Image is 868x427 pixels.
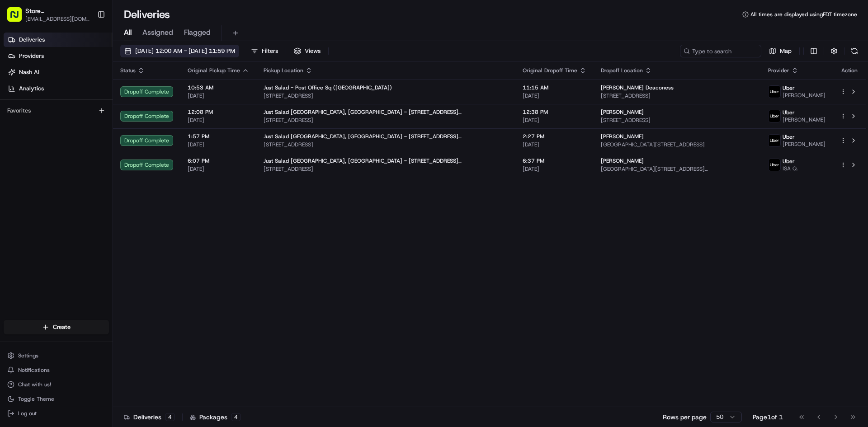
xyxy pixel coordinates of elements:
span: [STREET_ADDRESS] [264,141,508,148]
span: [PERSON_NAME] [783,141,826,148]
span: [DATE] [523,141,586,148]
span: [DATE] [188,117,249,124]
span: • [122,140,125,147]
img: Joana Marie Avellanoza [9,131,24,146]
button: [EMAIL_ADDRESS][DOMAIN_NAME] [25,15,92,23]
span: Original Dropoff Time [523,67,577,74]
span: [STREET_ADDRESS] [264,92,508,99]
img: uber-new-logo.jpeg [769,135,780,146]
span: Assigned [142,27,173,38]
span: Deliveries [19,36,45,44]
span: [PERSON_NAME] [601,157,644,164]
div: Page 1 of 1 [753,413,783,422]
button: Toggle Theme [4,393,109,405]
span: Just Salad [GEOGRAPHIC_DATA], [GEOGRAPHIC_DATA] - [STREET_ADDRESS] ([GEOGRAPHIC_DATA]) [264,157,508,164]
span: Map [780,47,792,55]
button: Store [STREET_ADDRESS] ([GEOGRAPHIC_DATA]) (Just Salad)[EMAIL_ADDRESS][DOMAIN_NAME] [4,4,94,25]
button: Refresh [848,45,861,57]
div: Action [840,67,859,74]
button: Settings [4,349,109,362]
a: 📗Knowledge Base [5,174,73,190]
span: Chat with us! [18,381,51,388]
a: 💻API Documentation [73,174,149,190]
img: 1736555255976-a54dd68f-1ca7-489b-9aae-adbdc363a1c4 [18,141,25,148]
img: 1736555255976-a54dd68f-1ca7-489b-9aae-adbdc363a1c4 [9,86,25,103]
span: Providers [19,52,44,60]
span: Flagged [184,27,211,38]
span: Original Pickup Time [188,67,240,74]
button: Notifications [4,364,109,376]
span: [DATE] [523,117,586,124]
input: Clear [24,58,149,68]
span: Just Salad [GEOGRAPHIC_DATA], [GEOGRAPHIC_DATA] - [STREET_ADDRESS] ([GEOGRAPHIC_DATA]) [264,133,508,140]
span: Uber [783,84,795,92]
span: Uber [783,109,795,116]
span: [PERSON_NAME] [783,92,826,99]
p: Rows per page [663,413,707,422]
span: 6:37 PM [523,157,586,164]
span: Notifications [18,366,50,374]
span: Toggle Theme [18,395,54,403]
span: [STREET_ADDRESS] [601,117,754,124]
button: Start new chat [154,89,165,100]
span: 12:38 PM [523,108,586,116]
button: Chat with us! [4,378,109,391]
span: 12:08 PM [188,108,249,116]
span: [STREET_ADDRESS] [264,165,508,173]
a: Analytics [4,81,113,96]
span: Analytics [19,84,44,93]
span: [DATE] [523,165,586,173]
span: Pylon [90,200,109,206]
span: Filters [262,47,278,55]
span: [STREET_ADDRESS] [601,92,754,99]
span: [DATE] [523,92,586,99]
button: Log out [4,407,109,420]
span: All times are displayed using EDT timezone [750,11,857,18]
span: [STREET_ADDRESS] [264,117,508,124]
span: [DATE] [127,140,145,147]
span: Just Salad - Post Office Sq ([GEOGRAPHIC_DATA]) [264,84,392,91]
span: Settings [18,352,38,359]
span: API Documentation [85,178,145,187]
span: [DATE] 12:00 AM - [DATE] 11:59 PM [135,47,235,55]
div: Past conversations [9,117,61,125]
h1: Deliveries [124,7,170,22]
span: [PERSON_NAME] Deaconess [601,84,674,91]
span: [PERSON_NAME] [601,133,644,140]
div: Deliveries [124,413,175,422]
span: Provider [768,67,789,74]
button: Filters [247,45,282,57]
a: Nash AI [4,65,113,80]
span: Status [120,67,136,74]
span: Dropoff Location [601,67,643,74]
span: [DATE] [188,165,249,173]
span: 11:15 AM [523,84,586,91]
span: [DATE] [188,92,249,99]
img: 1727276513143-84d647e1-66c0-4f92-a045-3c9f9f5dfd92 [19,86,35,103]
span: [GEOGRAPHIC_DATA][STREET_ADDRESS] [601,141,754,148]
button: Views [290,45,325,57]
span: Views [305,47,321,55]
div: 4 [231,413,241,421]
div: 💻 [76,178,84,186]
div: Favorites [4,103,109,118]
div: We're available if you need us! [41,95,124,103]
p: Welcome 👋 [9,36,165,51]
span: ISA Q. [783,165,798,172]
span: Uber [783,158,795,165]
img: uber-new-logo.jpeg [769,159,780,171]
span: Knowledge Base [18,178,69,187]
div: 📗 [9,178,16,186]
button: Store [STREET_ADDRESS] ([GEOGRAPHIC_DATA]) (Just Salad) [25,6,92,15]
span: Just Salad [GEOGRAPHIC_DATA], [GEOGRAPHIC_DATA] - [STREET_ADDRESS] ([GEOGRAPHIC_DATA]) [264,108,508,116]
input: Type to search [680,45,761,57]
span: All [124,27,132,38]
span: 1:57 PM [188,133,249,140]
span: Create [53,323,71,331]
button: [DATE] 12:00 AM - [DATE] 11:59 PM [120,45,239,57]
img: uber-new-logo.jpeg [769,110,780,122]
button: Create [4,320,109,334]
span: [GEOGRAPHIC_DATA][STREET_ADDRESS][GEOGRAPHIC_DATA] [601,165,754,173]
